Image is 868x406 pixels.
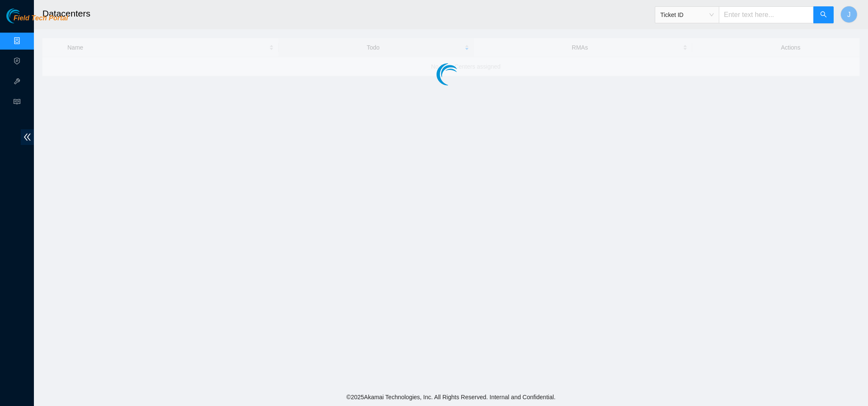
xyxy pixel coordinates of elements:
input: Enter text here... [719,6,814,23]
a: Akamai TechnologiesField Tech Portal [6,15,68,26]
img: Akamai Technologies [6,8,43,23]
footer: © 2025 Akamai Technologies, Inc. All Rights Reserved. Internal and Confidential. [34,388,868,406]
span: read [14,95,20,111]
span: Ticket ID [660,8,714,21]
span: search [820,11,827,19]
span: Field Tech Portal [14,14,68,22]
button: J [840,6,857,23]
span: J [847,9,851,20]
button: search [813,6,834,23]
span: double-left [21,129,34,145]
